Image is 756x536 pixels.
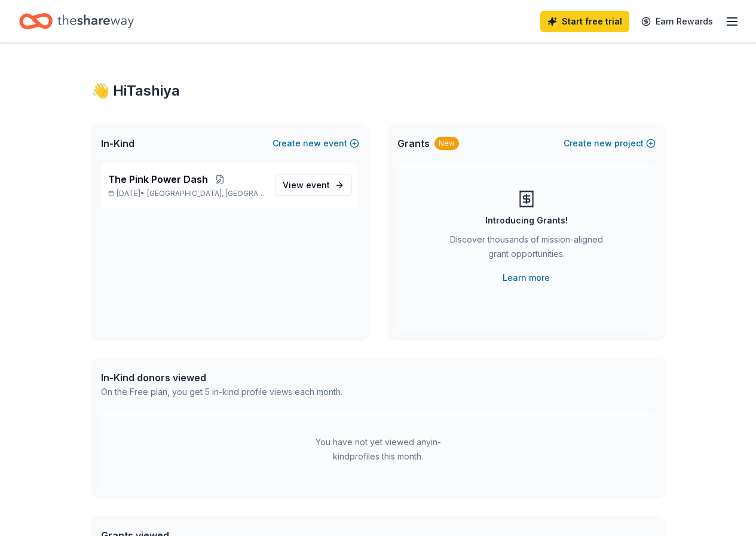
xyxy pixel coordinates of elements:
[634,11,720,32] a: Earn Rewards
[434,137,459,150] div: New
[275,174,352,196] a: View event
[91,81,665,100] div: 👋 Hi Tashiya
[283,178,330,192] span: View
[564,136,656,151] button: Createnewproject
[445,232,608,266] div: Discover thousands of mission-aligned grant opportunities.
[540,11,629,32] a: Start free trial
[273,136,359,151] button: Createnewevent
[108,172,208,186] span: The Pink Power Dash
[303,136,321,151] span: new
[485,213,568,228] div: Introducing Grants!
[503,271,550,285] a: Learn more
[397,136,430,151] span: Grants
[19,7,134,35] a: Home
[101,385,342,399] div: On the Free plan, you get 5 in-kind profile views each month.
[594,136,612,151] span: new
[306,180,330,190] span: event
[101,370,342,385] div: In-Kind donors viewed
[147,189,265,198] span: [GEOGRAPHIC_DATA], [GEOGRAPHIC_DATA]
[108,189,265,198] p: [DATE] •
[101,136,134,151] span: In-Kind
[304,435,453,464] div: You have not yet viewed any in-kind profiles this month.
